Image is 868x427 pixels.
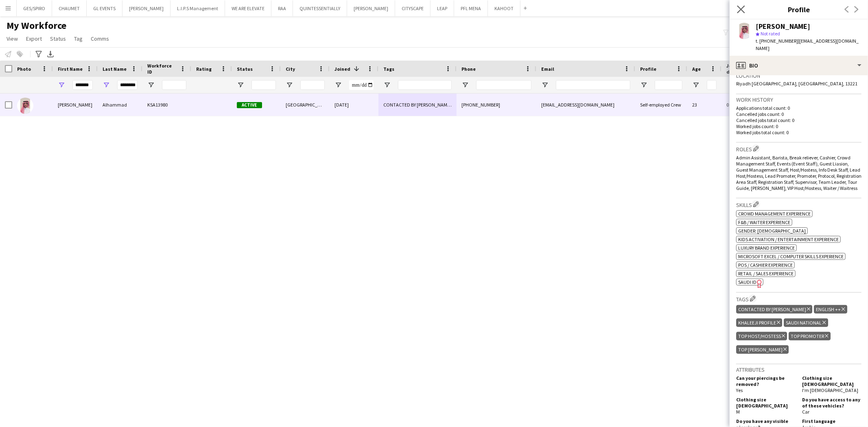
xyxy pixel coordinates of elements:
div: Self-employed Crew [635,94,687,116]
span: My Workforce [7,20,66,32]
h5: Clothing size [DEMOGRAPHIC_DATA] [802,375,861,387]
span: Car [802,409,809,415]
p: Applications total count: 0 [736,105,861,111]
app-action-btn: Advanced filters [34,49,44,59]
div: 0 [722,94,774,116]
h5: Can your piercings be removed? [736,375,796,387]
div: [PERSON_NAME] [756,23,810,30]
button: PFL MENA [454,0,488,16]
button: Open Filter Menu [640,81,647,89]
div: KSA13980 [142,94,191,116]
a: Export [23,33,45,44]
span: First Name [58,66,83,72]
div: ENGLISH ++ [814,305,847,314]
h3: Tags [736,294,861,303]
button: WE ARE ELEVATE [225,0,271,16]
span: Gender: [DEMOGRAPHIC_DATA] [738,228,806,234]
button: Open Filter Menu [58,81,65,89]
button: Open Filter Menu [103,81,110,89]
button: Open Filter Menu [692,81,700,89]
span: Comms [91,35,109,42]
button: Open Filter Menu [237,81,244,89]
div: [PERSON_NAME] [53,94,98,116]
h5: Do you have access to any of these vehicles? [802,396,861,409]
span: Retail / Sales experience [738,270,794,277]
div: [DATE] [330,94,378,116]
button: GL EVENTS [87,0,122,16]
span: Status [237,66,253,72]
a: Status [47,33,69,44]
span: Email [541,66,554,72]
span: Export [26,35,42,42]
span: City [286,66,295,72]
span: SAUDI ID [738,279,756,285]
div: Alhammad [98,94,142,116]
button: GES/SPIRO [17,0,52,16]
span: Age [692,66,701,72]
input: First Name Filter Input [72,80,93,90]
button: L.I.P.S Management [171,0,225,16]
button: Open Filter Menu [541,81,549,89]
input: City Filter Input [300,80,325,90]
h3: Attributes [736,366,861,373]
div: [EMAIL_ADDRESS][DOMAIN_NAME] [536,94,635,116]
input: Status Filter Input [251,80,276,90]
div: KHALEEJI PROFILE [736,318,782,327]
button: Open Filter Menu [147,81,155,89]
span: | [EMAIL_ADDRESS][DOMAIN_NAME] [756,38,859,51]
button: CHAUMET [52,0,87,16]
h5: Clothing size [DEMOGRAPHIC_DATA] [736,396,796,409]
span: Yes [736,387,743,393]
p: Worked jobs total count: 0 [736,129,861,135]
button: QUINTESSENTIALLY [293,0,347,16]
h3: Skills [736,200,861,209]
span: Joined [335,66,350,72]
div: CONTACTED BY [PERSON_NAME], ENGLISH ++, KHALEEJI PROFILE, [DEMOGRAPHIC_DATA] NATIONAL, TOP HOST/H... [378,94,457,116]
button: LEAP [431,0,454,16]
span: Not rated [761,30,780,37]
h3: Location [736,72,861,79]
button: [PERSON_NAME] [122,0,171,16]
p: Cancelled jobs total count: 0 [736,117,861,123]
input: Workforce ID Filter Input [162,80,186,90]
h3: Roles [736,144,861,153]
span: Kids activation / Entertainment experience [738,236,839,242]
span: Tag [74,35,83,42]
input: Email Filter Input [556,80,630,90]
span: Tags [383,66,394,72]
span: Active [237,102,262,108]
h3: Profile [730,4,868,15]
span: Microsoft Excel / Computer skills experience [738,253,844,259]
div: TOP [PERSON_NAME] [736,345,789,354]
span: Workforce ID [147,63,177,75]
button: KAHOOT [488,0,520,16]
button: Open Filter Menu [383,81,391,89]
span: Riyadh [GEOGRAPHIC_DATA], [GEOGRAPHIC_DATA], 13221 [736,81,857,87]
a: View [3,33,21,44]
span: POS / Cashier experience [738,262,793,268]
h5: First language [802,418,861,424]
button: RAA [271,0,293,16]
span: Profile [640,66,656,72]
a: Comms [87,33,112,44]
span: Jobs (last 90 days) [726,63,760,75]
div: [PHONE_NUMBER] [457,94,536,116]
span: Status [50,35,66,42]
h3: Work history [736,96,861,103]
span: I'm [DEMOGRAPHIC_DATA] [802,387,858,393]
input: Joined Filter Input [349,80,374,90]
button: Open Filter Menu [335,81,342,89]
span: Luxury brand experience [738,245,795,251]
div: CONTACTED BY [PERSON_NAME] [736,305,812,314]
a: Tag [71,33,86,44]
button: Open Filter Menu [461,81,469,89]
span: Last Name [103,66,127,72]
span: Phone [461,66,476,72]
div: SAUDI NATIONAL [784,318,828,327]
span: Rating [196,66,212,72]
div: 23 [687,94,722,116]
span: Admin Assistant, Barista, Break reliever, Cashier, Crowd Management Staff, Events (Event Staff), ... [736,155,861,191]
p: Cancelled jobs count: 0 [736,111,861,117]
img: Ibrahim Alhammad [17,98,33,114]
span: t. [PHONE_NUMBER] [756,38,798,44]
